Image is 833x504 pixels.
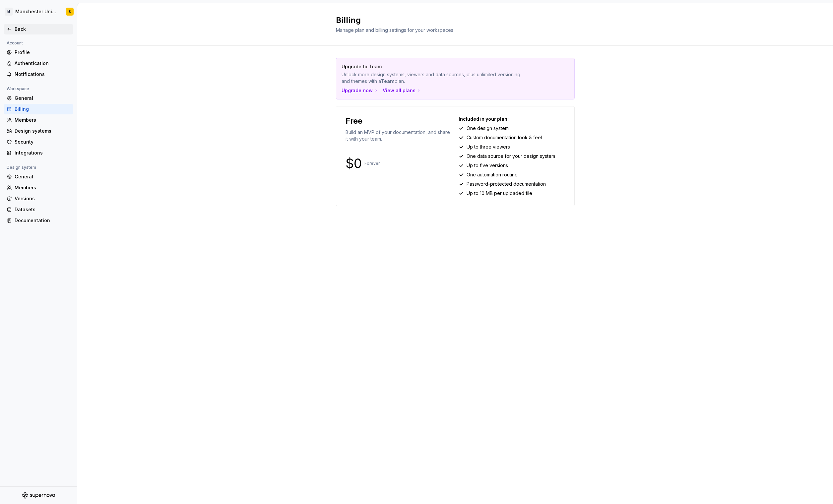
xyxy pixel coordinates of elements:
p: One automation routine [467,171,518,178]
div: Workspace [4,85,32,93]
p: $0 [346,159,362,167]
p: Unlock more design systems, viewers and data sources, plus unlimited versioning and themes with a... [342,71,523,85]
div: S [69,9,71,14]
a: Profile [4,47,73,58]
h2: Billing [336,15,567,26]
svg: Supernova Logo [22,492,55,499]
div: Profile [15,49,70,56]
a: Notifications [4,69,73,80]
button: Upgrade now [342,87,379,94]
p: One design system [467,125,509,132]
p: Included in your plan: [459,116,565,122]
p: Custom documentation look & feel [467,134,542,141]
p: One data source for your design system [467,153,555,159]
p: Free [346,116,362,126]
div: Datasets [15,206,70,213]
a: Security [4,137,73,147]
div: M [5,8,13,16]
p: Upgrade to Team [342,63,523,70]
p: Up to 10 MB per uploaded file [467,190,532,197]
div: Account [4,39,26,47]
div: Manchester United [15,8,58,15]
div: Billing [15,106,70,112]
a: Integrations [4,148,73,158]
strong: Team [381,78,395,84]
span: Manage plan and billing settings for your workspaces [336,27,453,33]
a: Back [4,24,73,34]
p: Password-protected documentation [467,181,546,187]
div: Documentation [15,217,70,224]
a: Billing [4,104,73,114]
div: Members [15,117,70,123]
a: General [4,93,73,103]
div: Integrations [15,150,70,156]
button: View all plans [383,87,421,94]
p: Up to five versions [467,162,508,169]
button: MManchester UnitedS [1,4,76,19]
a: Authentication [4,58,73,69]
div: Notifications [15,71,70,78]
a: Documentation [4,215,73,226]
a: Design systems [4,126,73,136]
a: Members [4,115,73,125]
div: Security [15,139,70,145]
div: Back [15,26,70,32]
p: Up to three viewers [467,144,510,150]
div: General [15,173,70,180]
a: Datasets [4,204,73,215]
div: Design systems [15,128,70,134]
p: Forever [364,161,380,166]
a: Versions [4,193,73,204]
a: Members [4,182,73,193]
div: General [15,95,70,101]
a: General [4,171,73,182]
div: Authentication [15,60,70,67]
div: Versions [15,195,70,202]
p: Build an MVP of your documentation, and share it with your team. [346,129,452,142]
div: Members [15,184,70,191]
div: Design system [4,163,39,171]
